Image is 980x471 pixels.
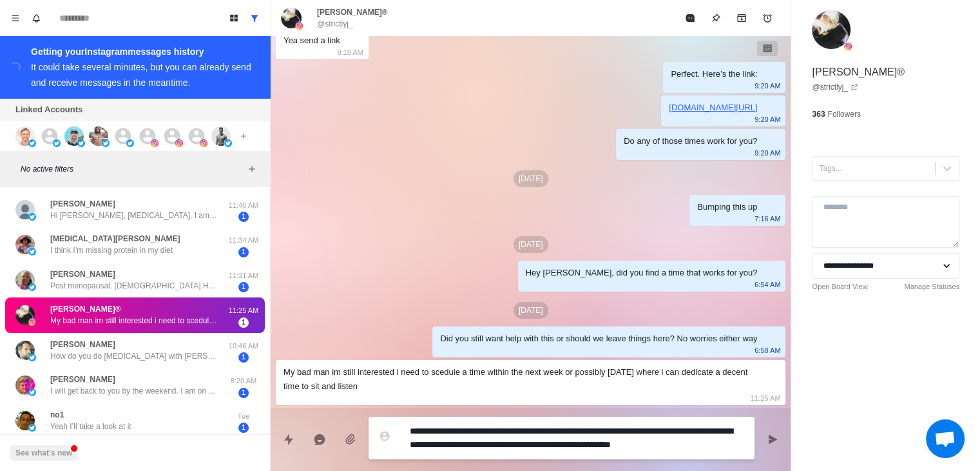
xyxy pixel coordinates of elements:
[50,339,115,350] p: [PERSON_NAME]
[31,44,255,59] div: Getting your Instagram messages history
[754,146,780,160] p: 9:20 AM
[28,354,36,361] img: picture
[50,280,218,292] p: Post menopausal. [DEMOGRAPHIC_DATA] Healthy clean eating Play tennis Lots of steps Try to do weig...
[514,236,548,253] p: [DATE]
[15,411,35,430] img: picture
[28,283,36,291] img: picture
[50,198,115,210] p: [PERSON_NAME]
[317,18,353,30] p: @strictlyj_
[64,126,84,146] img: picture
[50,268,115,280] p: [PERSON_NAME]
[440,332,757,346] div: Did you still want help with this or should we leave things here? No worries either way
[28,139,36,147] img: picture
[175,139,183,147] img: picture
[53,139,61,147] img: picture
[238,317,249,328] span: 1
[227,411,260,422] p: Tue
[238,352,249,363] span: 1
[812,10,850,49] img: picture
[227,200,260,211] p: 11:40 AM
[276,426,302,452] button: Quick replies
[754,212,780,226] p: 7:16 AM
[283,34,340,48] div: Yea send a link
[50,421,131,432] p: Yeah I’ll take a look at it
[283,365,757,394] div: My bad man im still interested i need to scedule a time within the next week or possibly [DATE] w...
[28,424,36,432] img: picture
[224,139,232,147] img: picture
[754,343,780,357] p: 6:58 AM
[227,235,260,246] p: 11:34 AM
[295,22,303,30] img: picture
[751,391,780,405] p: 11:25 AM
[238,247,249,257] span: 1
[514,170,548,187] p: [DATE]
[28,388,36,396] img: picture
[31,62,251,88] div: It could take several minutes, but you can already send and receive messages in the meantime.
[89,126,108,146] img: picture
[812,281,867,292] a: Open Board View
[126,139,134,147] img: picture
[729,5,754,31] button: Archive
[624,134,757,148] div: Do any of those times work for you?
[238,282,249,292] span: 1
[338,426,363,452] button: Add media
[211,126,231,146] img: picture
[281,8,302,28] img: picture
[238,388,249,398] span: 1
[844,43,852,50] img: picture
[827,108,860,120] p: Followers
[238,212,249,222] span: 1
[15,341,35,360] img: picture
[244,161,260,177] button: Add filters
[50,210,218,221] p: Hi [PERSON_NAME], [MEDICAL_DATA], I am avg weight, lost approx 60lbs. I am walking everyday &amp;...
[151,139,159,147] img: picture
[337,45,363,59] p: 9:18 AM
[15,103,82,116] p: Linked Accounts
[15,305,35,325] img: picture
[904,281,959,292] a: Manage Statuses
[50,350,218,362] p: How do you do [MEDICAL_DATA] with [PERSON_NAME]'s?
[754,79,780,93] p: 9:20 AM
[102,139,110,147] img: picture
[15,270,35,290] img: picture
[50,409,64,421] p: no1
[50,303,121,315] p: [PERSON_NAME]®
[526,266,758,280] div: Hey [PERSON_NAME], did you find a time that works for you?
[15,200,35,219] img: picture
[50,315,218,326] p: My bad man im still interested i need to scedule a time within the next week or possibly [DATE] w...
[677,5,703,31] button: Mark as read
[812,65,904,80] p: [PERSON_NAME]®
[238,423,249,433] span: 1
[28,318,36,326] img: picture
[50,385,218,397] p: I will get back to you by the weekend. I am on the road for work presently. But thank you.
[50,233,180,245] p: [MEDICAL_DATA][PERSON_NAME]
[760,426,785,452] button: Send message
[227,376,260,386] p: 8:20 AM
[514,302,548,319] p: [DATE]
[5,8,26,28] button: Menu
[10,445,77,461] button: See what's new
[28,248,36,256] img: picture
[244,8,265,28] button: Show all conversations
[50,245,173,256] p: I think I’m missing protein in my diet
[28,213,36,221] img: picture
[812,81,858,93] a: @strictlyj_
[754,277,780,292] p: 6:54 AM
[754,5,780,31] button: Add reminder
[15,235,35,254] img: picture
[307,426,332,452] button: Reply with AI
[227,305,260,316] p: 11:25 AM
[926,419,965,458] div: Open chat
[236,128,251,144] button: Add account
[224,8,244,28] button: Board View
[50,374,115,385] p: [PERSON_NAME]
[227,270,260,281] p: 11:31 AM
[812,108,825,120] p: 363
[671,67,757,81] div: Perfect. Here’s the link:
[21,163,244,175] p: No active filters
[15,126,35,146] img: picture
[26,8,46,28] button: Notifications
[15,376,35,395] img: picture
[703,5,729,31] button: Pin
[754,112,780,126] p: 9:20 AM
